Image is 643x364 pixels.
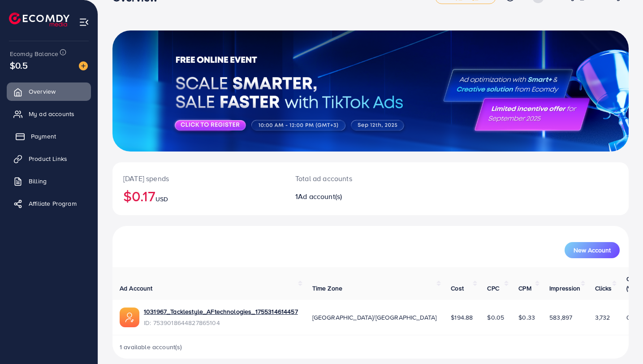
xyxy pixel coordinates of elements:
[7,150,91,168] a: Product Links
[595,313,610,322] span: 3,732
[487,284,499,293] span: CPC
[123,173,274,184] p: [DATE] spends
[7,105,91,123] a: My ad accounts
[451,284,464,293] span: Cost
[595,284,612,293] span: Clicks
[487,313,504,322] span: $0.05
[79,61,88,70] img: image
[7,127,91,145] a: Payment
[312,284,342,293] span: Time Zone
[29,199,77,208] span: Affiliate Program
[29,87,56,96] span: Overview
[29,154,67,163] span: Product Links
[10,59,28,72] span: $0.5
[565,242,620,258] button: New Account
[518,284,531,293] span: CPM
[626,274,638,292] span: CTR (%)
[31,132,56,141] span: Payment
[518,313,535,322] span: $0.33
[9,13,69,26] img: logo
[120,284,153,293] span: Ad Account
[298,191,342,201] span: Ad account(s)
[574,247,611,253] span: New Account
[79,17,89,27] img: menu
[295,192,403,201] h2: 1
[29,109,74,118] span: My ad accounts
[155,195,168,204] span: USD
[10,49,58,58] span: Ecomdy Balance
[123,187,274,204] h2: $0.17
[312,313,437,322] span: [GEOGRAPHIC_DATA]/[GEOGRAPHIC_DATA]
[144,307,298,316] a: 1031967_Tacklestyle_AFtechnologies_1755314614457
[120,342,182,351] span: 1 available account(s)
[451,313,473,322] span: $194.88
[7,195,91,212] a: Affiliate Program
[549,313,572,322] span: 583,897
[7,172,91,190] a: Billing
[144,318,298,327] span: ID: 7539018644827865104
[295,173,403,184] p: Total ad accounts
[605,324,636,357] iframe: Chat
[120,308,139,327] img: ic-ads-acc.e4c84228.svg
[626,313,639,322] span: 0.64
[549,284,581,293] span: Impression
[29,177,47,186] span: Billing
[7,82,91,100] a: Overview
